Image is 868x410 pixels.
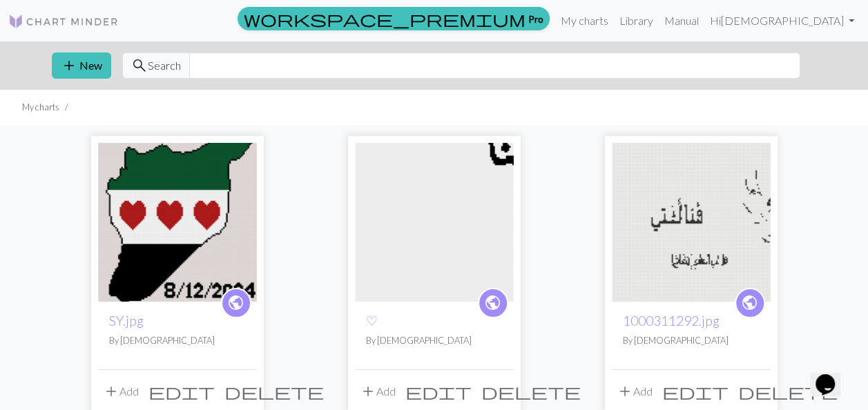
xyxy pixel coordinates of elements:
a: Library [614,7,659,35]
a: 1000311292.jpg [623,313,720,329]
button: Add [98,378,144,404]
p: By [DEMOGRAPHIC_DATA] [623,334,760,347]
button: Add [355,378,401,404]
a: Manual [659,7,704,35]
a: 1000311292.jpg [612,214,771,227]
a: SY.jpg [98,214,257,227]
button: Edit [401,378,476,404]
i: Edit [405,383,472,400]
button: Edit [657,378,733,404]
i: public [484,289,501,317]
p: By [DEMOGRAPHIC_DATA] [109,334,246,347]
span: delete [224,382,324,401]
i: Edit [662,383,729,400]
span: public [741,292,758,313]
iframe: chat widget [810,355,854,396]
i: public [227,289,244,317]
span: edit [148,382,215,401]
a: Hi[DEMOGRAPHIC_DATA] [704,7,860,35]
p: By [DEMOGRAPHIC_DATA] [366,334,503,347]
span: add [617,382,633,401]
span: public [484,292,501,313]
button: Delete [220,378,329,404]
a: ♡ [366,313,378,329]
a: SY.jpg [109,313,144,329]
img: 1000311292.jpg [612,143,771,302]
span: add [103,382,119,401]
button: Add [612,378,657,404]
span: delete [738,382,838,401]
a: public [478,288,508,318]
span: Search [148,57,181,74]
span: public [227,292,244,313]
img: Logo [8,13,119,30]
li: My charts [22,101,59,114]
a: Pro [238,7,550,30]
span: add [61,56,77,75]
span: add [360,382,376,401]
button: Delete [476,378,586,404]
button: Delete [733,378,842,404]
img: ♡ [355,143,514,302]
span: search [131,56,148,75]
a: My charts [555,7,614,35]
i: public [741,289,758,317]
button: Edit [144,378,220,404]
span: delete [481,382,581,401]
a: public [221,288,251,318]
a: ♡ [355,214,514,227]
span: workspace_premium [244,9,525,28]
span: edit [405,382,472,401]
i: Edit [148,383,215,400]
span: edit [662,382,729,401]
button: New [52,52,111,79]
a: public [735,288,765,318]
img: SY.jpg [98,143,257,302]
